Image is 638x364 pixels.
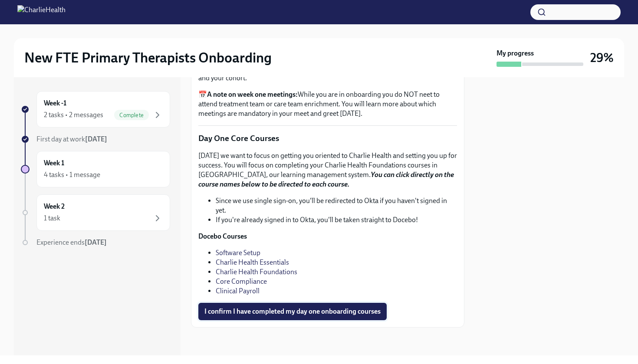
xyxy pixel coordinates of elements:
a: First day at work[DATE] [21,134,170,144]
button: I confirm I have completed my day one onboarding courses [198,303,387,320]
li: Since we use single sign-on, you'll be redirected to Okta if you haven't signed in yet. [216,196,457,215]
span: Complete [114,112,149,118]
span: Experience ends [36,238,107,246]
strong: My progress [497,49,534,58]
a: Charlie Health Foundations [216,268,297,276]
h6: Week -1 [44,98,66,108]
h6: Week 1 [44,158,64,168]
strong: [DATE] [85,238,107,246]
h6: Week 2 [44,202,65,211]
a: Week 21 task [21,194,170,231]
span: I confirm I have completed my day one onboarding courses [204,307,381,316]
a: Software Setup [216,249,260,257]
h2: New FTE Primary Therapists Onboarding [24,49,272,66]
strong: A note on week one meetings: [207,90,298,98]
h3: 29% [590,50,614,66]
a: Core Compliance [216,277,267,285]
a: Charlie Health Essentials [216,258,289,266]
p: [DATE] we want to focus on getting you oriented to Charlie Health and setting you up for success.... [198,151,457,189]
span: First day at work [36,135,107,143]
strong: You can click directly on the course names below to be directed to each course. [198,171,454,188]
p: Day One Core Courses [198,133,457,144]
strong: Docebo Courses [198,232,247,240]
div: 1 task [44,213,60,223]
a: Clinical Payroll [216,287,260,295]
li: If you're already signed in to Okta, you'll be taken straight to Docebo! [216,215,457,225]
a: Week 14 tasks • 1 message [21,151,170,187]
div: 2 tasks • 2 messages [44,110,103,120]
p: 📅 While you are in onboarding you do NOT neet to attend treatment team or care team enrichment. Y... [198,90,457,118]
div: 4 tasks • 1 message [44,170,100,180]
strong: [DATE] [85,135,107,143]
img: CharlieHealth [17,5,66,19]
a: Week -12 tasks • 2 messagesComplete [21,91,170,128]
